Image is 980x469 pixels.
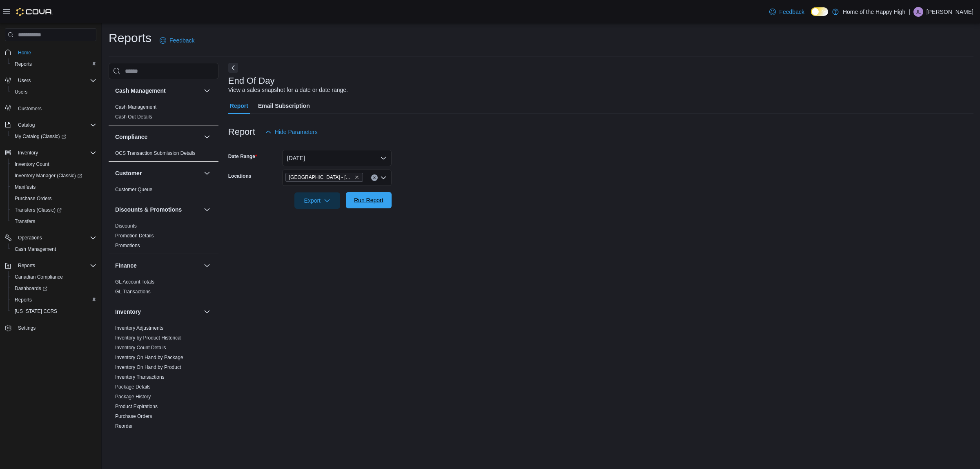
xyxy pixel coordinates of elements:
[115,308,141,316] h3: Inventory
[8,58,100,70] button: Reports
[11,132,96,141] span: My Catalog (Classic)
[8,170,100,181] a: Inventory Manager (Classic)
[11,306,96,316] span: Washington CCRS
[15,172,82,179] span: Inventory Manager (Classic)
[18,49,31,56] span: Home
[8,306,100,317] button: [US_STATE] CCRS
[913,7,923,17] div: Jarod Lalonde
[11,59,35,69] a: Reports
[115,187,152,192] a: Customer Queue
[2,260,100,271] button: Reports
[18,325,36,331] span: Settings
[8,216,100,227] button: Transfers
[228,173,252,179] label: Locations
[228,153,257,160] label: Date Range
[15,148,96,158] span: Inventory
[109,148,218,161] div: Compliance
[115,133,147,141] h3: Compliance
[15,161,49,167] span: Inventory Count
[115,423,133,429] span: Reorder
[11,295,35,305] a: Reports
[285,173,363,182] span: Edmonton - Clareview - Fire & Flower
[115,394,151,400] a: Package History
[202,261,212,270] button: Finance
[115,87,200,95] button: Cash Management
[115,364,181,370] a: Inventory On Hand by Product
[8,294,100,306] button: Reports
[8,86,100,98] button: Users
[115,288,151,295] span: GL Transactions
[15,195,52,202] span: Purchase Orders
[109,323,218,444] div: Inventory
[115,325,163,331] a: Inventory Adjustments
[371,174,378,181] button: Clear input
[115,413,152,420] span: Purchase Orders
[115,261,137,270] h3: Finance
[15,323,39,333] a: Settings
[11,205,96,215] span: Transfers (Classic)
[2,75,100,86] button: Users
[11,59,96,69] span: Reports
[115,413,152,419] a: Purchase Orders
[354,196,383,204] span: Run Report
[8,204,100,216] a: Transfers (Classic)
[18,234,42,241] span: Operations
[2,46,100,58] button: Home
[346,192,392,208] button: Run Report
[115,355,183,360] a: Inventory On Hand by Package
[11,217,38,226] a: Transfers
[115,384,151,390] a: Package Details
[115,308,200,316] button: Inventory
[289,173,353,181] span: [GEOGRAPHIC_DATA] - [GEOGRAPHIC_DATA] - Fire & Flower
[15,89,27,95] span: Users
[275,128,318,136] span: Hide Parameters
[202,168,212,178] button: Customer
[15,218,35,225] span: Transfers
[230,98,248,114] span: Report
[5,43,96,355] nav: Complex example
[115,243,140,248] a: Promotions
[18,77,31,84] span: Users
[11,244,59,254] a: Cash Management
[15,76,96,85] span: Users
[11,171,96,181] span: Inventory Manager (Classic)
[228,63,238,73] button: Next
[15,246,56,252] span: Cash Management
[282,150,392,166] button: [DATE]
[115,169,200,177] button: Customer
[15,285,47,292] span: Dashboards
[15,233,96,243] span: Operations
[843,7,905,17] p: Home of the Happy High
[8,131,100,142] a: My Catalog (Classic)
[115,335,182,341] span: Inventory by Product Historical
[15,103,96,114] span: Customers
[2,322,100,334] button: Settings
[11,284,96,293] span: Dashboards
[18,122,35,128] span: Catalog
[109,277,218,300] div: Finance
[115,87,166,95] h3: Cash Management
[262,124,321,140] button: Hide Parameters
[8,243,100,255] button: Cash Management
[11,244,96,254] span: Cash Management
[109,221,218,254] div: Discounts & Promotions
[11,159,96,169] span: Inventory Count
[299,192,335,209] span: Export
[11,182,39,192] a: Manifests
[115,233,154,239] a: Promotion Details
[916,7,921,17] span: JL
[15,184,36,190] span: Manifests
[927,7,973,17] p: [PERSON_NAME]
[354,175,359,180] button: Remove Edmonton - Clareview - Fire & Flower from selection in this group
[15,133,66,140] span: My Catalog (Classic)
[18,105,42,112] span: Customers
[909,7,910,17] p: |
[15,47,96,57] span: Home
[115,104,156,110] a: Cash Management
[11,171,85,181] a: Inventory Manager (Classic)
